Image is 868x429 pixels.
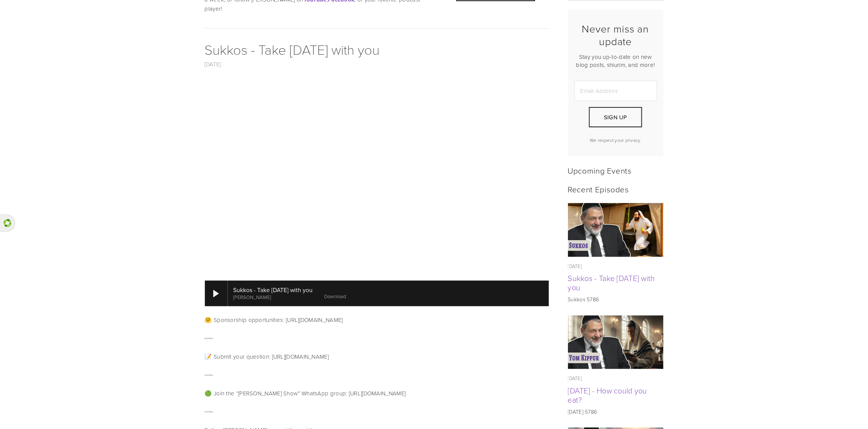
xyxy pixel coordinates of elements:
[205,352,549,361] p: 📝 Submit your question: [URL][DOMAIN_NAME]
[568,263,582,270] time: [DATE]
[574,137,657,143] p: We respect your privacy.
[568,385,647,405] a: [DATE] - How could you eat?
[574,23,657,47] h2: Never miss an update
[568,273,655,292] a: Sukkos - Take [DATE] with you
[604,113,627,121] span: Sign Up
[568,203,664,257] img: Sukkos - Take Yom Kippur with you
[568,296,664,303] p: Sukkos 5786
[568,203,664,257] a: Sukkos - Take Yom Kippur with you
[568,375,582,382] time: [DATE]
[568,315,664,369] img: Yom Kippur - How could you eat?
[205,60,221,68] a: [DATE]
[568,166,664,175] h2: Upcoming Events
[324,293,346,300] a: Download
[568,184,664,194] h2: Recent Episodes
[205,40,380,58] a: Sukkos - Take [DATE] with you
[574,53,657,69] p: Stay you up-to-date on new blog posts, shiurim, and more!
[589,107,642,127] button: Sign Up
[568,408,664,416] p: [DATE] 5786
[568,315,664,369] a: Yom Kippur - How could you eat?
[205,334,549,343] p: ~~~
[205,78,549,271] iframe: YouTube video player
[205,389,549,398] p: 🟢 Join the “[PERSON_NAME] Show” WhatsApp group: [URL][DOMAIN_NAME]
[205,315,549,325] p: 🤗 Sponsorship opportunities: [URL][DOMAIN_NAME]
[205,370,549,380] p: ~~~
[205,407,549,416] p: ~~~
[574,81,657,101] input: Email Address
